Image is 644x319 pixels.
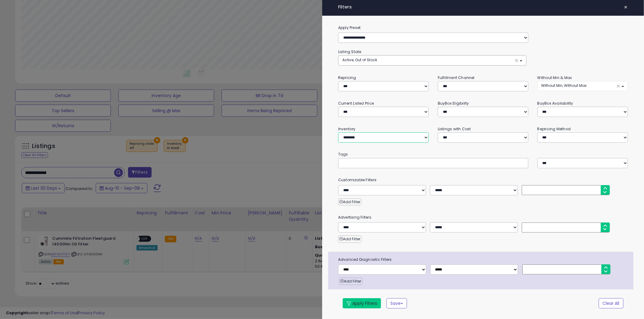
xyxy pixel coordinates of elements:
small: Listing State [338,49,361,54]
button: × [622,3,630,11]
button: Apply Filters [343,298,381,308]
small: Listings with Cost [438,126,471,131]
button: Without Min, Without Max × [537,81,628,91]
span: × [515,57,519,64]
span: Advanced Diagnostic Filters [334,256,633,263]
small: Advertising Filters [334,214,633,221]
button: Add Filter [338,198,361,206]
small: BuyBox Availability [537,101,573,106]
small: Repricing Method [537,126,571,131]
button: Active, Out of Stock × [338,55,526,65]
span: × [624,3,628,11]
small: Fulfillment Channel [438,75,475,80]
small: Without Min & Max [537,75,572,80]
h4: Filters [338,5,628,10]
span: Active, Out of Stock [342,57,377,62]
small: Inventory [338,126,356,131]
button: Save [386,298,407,308]
small: Customizable Filters [334,177,633,183]
small: BuyBox Eligibility [438,101,469,106]
button: Clear All [599,298,623,308]
button: Add Filter [338,235,361,243]
label: Apply Preset: [334,24,633,31]
small: Tags [334,151,633,158]
small: Current Listed Price [338,101,374,106]
span: Without Min, Without Max [541,83,587,88]
small: Repricing [338,75,356,80]
span: × [617,83,620,89]
button: Add Filter [339,278,362,285]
